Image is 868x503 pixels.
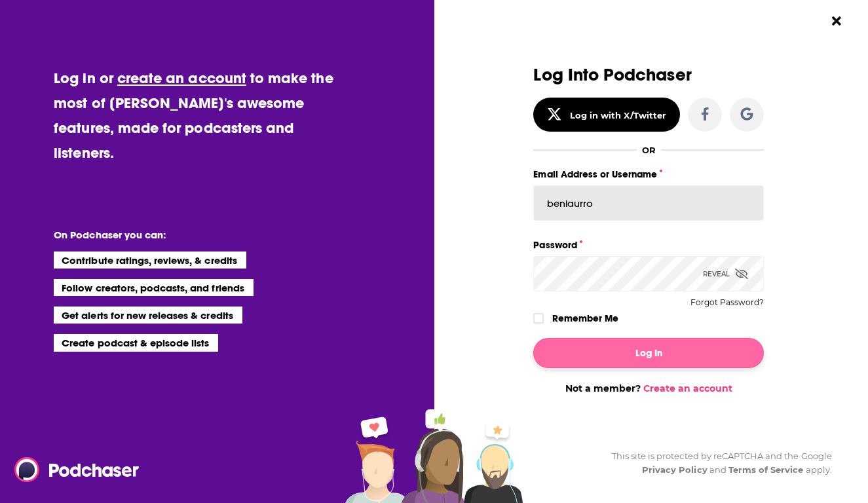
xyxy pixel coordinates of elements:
[601,449,832,477] div: This site is protected by reCAPTCHA and the Google and apply.
[533,98,680,132] button: Log in with X/Twitter
[54,279,254,296] li: Follow creators, podcasts, and friends
[643,382,732,394] a: Create an account
[54,251,246,269] li: Contribute ratings, reviews, & credits
[703,256,748,291] div: Reveal
[642,464,708,475] a: Privacy Policy
[14,457,130,482] a: Podchaser - Follow, Share and Rate Podcasts
[54,307,242,324] li: Get alerts for new releases & credits
[824,9,849,33] button: Close Button
[690,298,764,307] button: Forgot Password?
[533,236,764,253] label: Password
[14,457,140,482] img: Podchaser - Follow, Share and Rate Podcasts
[533,338,764,368] button: Log In
[533,185,764,221] input: Email Address or Username
[533,382,764,394] div: Not a member?
[642,145,656,155] div: OR
[117,69,246,87] a: create an account
[728,464,804,475] a: Terms of Service
[570,110,666,121] div: Log in with X/Twitter
[54,334,218,351] li: Create podcast & episode lists
[533,166,764,183] label: Email Address or Username
[533,65,764,84] h3: Log Into Podchaser
[552,310,618,327] label: Remember Me
[54,229,316,241] li: On Podchaser you can:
